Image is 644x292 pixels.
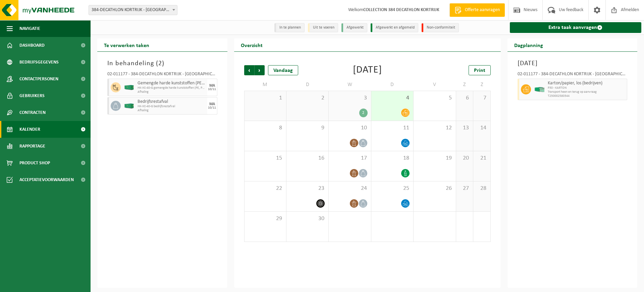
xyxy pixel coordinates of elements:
td: D [371,79,414,91]
span: 26 [417,185,452,192]
span: Vorige [244,65,254,75]
span: 9 [290,124,325,132]
a: Offerte aanvragen [449,3,505,17]
span: 29 [248,215,283,222]
span: 19 [417,155,452,162]
div: MA [209,102,215,106]
h2: Dagplanning [507,38,550,51]
span: Acceptatievoorwaarden [19,171,74,188]
img: HK-XC-40-GN-00 [124,85,134,90]
div: MA [209,84,215,88]
h3: [DATE] [518,58,628,69]
div: 10/11 [208,88,216,91]
h2: Overzicht [234,38,269,51]
span: 14 [477,124,487,132]
span: 6 [460,94,470,102]
span: 4 [375,94,410,102]
span: 5 [417,94,452,102]
span: 16 [290,155,325,162]
span: Afhaling [138,90,206,94]
td: M [244,79,286,91]
span: 28 [477,185,487,192]
span: 3 [332,94,367,102]
span: 15 [248,155,283,162]
span: 2 [158,60,162,67]
span: Contracten [19,104,46,121]
span: Bedrijfsrestafval [138,99,206,105]
span: 10 [332,124,367,132]
span: 13 [460,124,470,132]
span: 23 [290,185,325,192]
h3: In behandeling ( ) [107,58,217,69]
span: Transport heen en terug op aanvraag [548,90,626,94]
div: 10/11 [208,106,216,110]
span: 18 [375,155,410,162]
span: 384-DECATHLON KORTRIJK - KORTRIJK [89,5,177,15]
td: D [286,79,329,91]
li: Uit te voeren [308,23,338,32]
div: 02-011177 - 384-DECATHLON KORTRIJK - [GEOGRAPHIC_DATA] [107,72,217,79]
li: Non-conformiteit [422,23,459,32]
span: Volgende [255,65,265,75]
span: 7 [477,94,487,102]
span: 12 [417,124,452,132]
td: W [329,79,371,91]
span: HK-XC-40-G bedrijfsrestafval [138,105,206,109]
span: 30 [290,215,325,222]
span: Navigatie [19,20,40,37]
span: HK-XC-40-G gemengde harde kunststoffen (PE, PP en PVC), recy [138,86,206,90]
a: Print [469,65,491,75]
span: Dashboard [19,37,45,54]
span: 25 [375,185,410,192]
span: T250002580344 [548,94,626,98]
strong: COLLECTION 384 DECATHLON KORTRIJK [363,7,439,12]
img: HK-XP-30-GN-00 [534,87,544,92]
li: In te plannen [274,23,305,32]
span: Afhaling [138,109,206,113]
span: 17 [332,155,367,162]
li: Afgewerkt en afgemeld [371,23,418,32]
div: [DATE] [353,65,382,75]
a: Extra taak aanvragen [510,22,642,33]
span: 2 [290,94,325,102]
span: 21 [477,155,487,162]
span: Kalender [19,121,40,138]
span: Rapportage [19,138,45,155]
span: Gemengde harde kunststoffen (PE, PP en PVC), recycleerbaar (industrieel) [138,81,206,86]
span: 384-DECATHLON KORTRIJK - KORTRIJK [89,5,177,15]
span: Karton/papier, los (bedrijven) [548,81,626,86]
span: 24 [332,185,367,192]
span: 20 [460,155,470,162]
td: V [414,79,456,91]
span: P30 - KARTON [548,86,626,90]
div: Vandaag [268,65,298,75]
span: Print [474,68,485,73]
span: 22 [248,185,283,192]
span: 11 [375,124,410,132]
td: Z [473,79,490,91]
li: Afgewerkt [341,23,367,32]
td: Z [456,79,473,91]
span: 1 [248,94,283,102]
div: 2 [359,109,368,117]
span: Gebruikers [19,87,45,104]
span: 8 [248,124,283,132]
span: Product Shop [19,155,50,171]
span: Bedrijfsgegevens [19,54,59,71]
img: HK-XC-40-GN-00 [124,103,134,109]
div: 02-011177 - 384-DECATHLON KORTRIJK - [GEOGRAPHIC_DATA] [518,72,628,79]
span: Contactpersonen [19,71,58,87]
h2: Te verwerken taken [97,38,156,51]
span: 27 [460,185,470,192]
span: Offerte aanvragen [463,7,501,13]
